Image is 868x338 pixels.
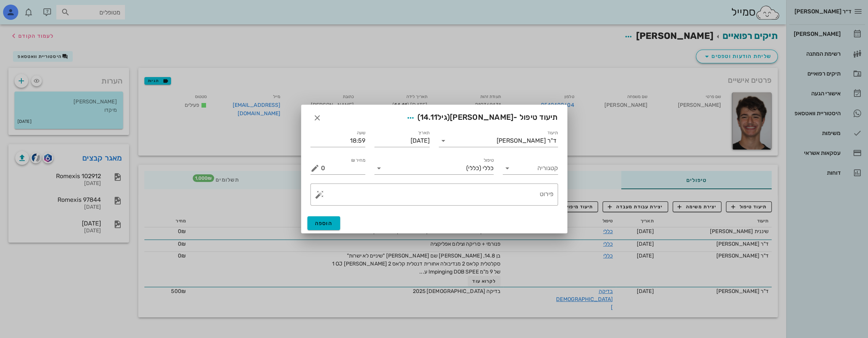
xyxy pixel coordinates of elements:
[310,164,320,173] button: מחיר ₪ appended action
[404,111,558,125] span: תיעוד טיפול -
[439,135,558,147] div: תיעודד"ר [PERSON_NAME]
[450,113,513,122] span: [PERSON_NAME]
[420,113,437,122] span: 14.11
[484,158,494,163] label: טיפול
[547,130,558,136] label: תיעוד
[417,113,450,122] span: (גיל )
[307,216,340,230] button: הוספה
[483,165,494,172] span: כללי
[466,165,481,172] span: (כללי)
[315,220,333,227] span: הוספה
[357,130,366,136] label: שעה
[417,130,430,136] label: תאריך
[351,158,366,163] label: מחיר ₪
[497,137,556,144] div: ד"ר [PERSON_NAME]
